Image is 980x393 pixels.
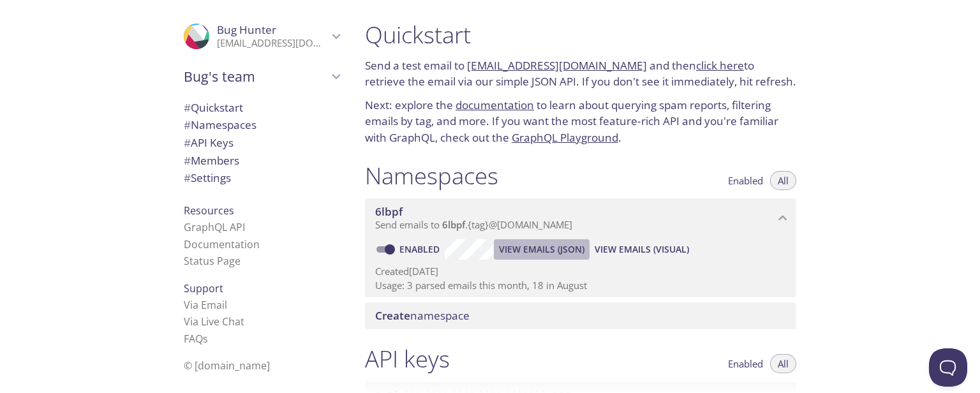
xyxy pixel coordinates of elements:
[184,254,241,268] a: Status Page
[595,242,689,257] span: View Emails (Visual)
[184,237,260,251] a: Documentation
[494,239,590,260] button: View Emails (JSON)
[365,161,498,190] h1: Namespaces
[174,15,350,57] div: Bug Hunter
[375,204,403,219] span: 6lbpf
[365,57,796,90] p: Send a test email to and then to retrieve the email via our simple JSON API. If you don't see it ...
[174,116,350,134] div: Namespaces
[770,354,796,373] button: All
[184,332,208,346] a: FAQ
[174,169,350,187] div: Team Settings
[770,171,796,190] button: All
[184,100,243,115] span: Quickstart
[184,153,239,168] span: Members
[499,242,584,257] span: View Emails (JSON)
[590,239,694,260] button: View Emails (Visual)
[512,130,618,145] a: GraphQL Playground
[375,265,786,278] p: Created [DATE]
[184,117,191,132] span: #
[375,218,572,231] span: Send emails to . {tag} @[DOMAIN_NAME]
[184,153,191,168] span: #
[184,135,191,150] span: #
[184,100,191,115] span: #
[467,58,647,73] a: [EMAIL_ADDRESS][DOMAIN_NAME]
[184,135,234,150] span: API Keys
[365,20,796,49] h1: Quickstart
[456,98,534,112] a: documentation
[184,117,256,132] span: Namespaces
[442,218,465,231] span: 6lbpf
[174,60,350,93] div: Bug's team
[375,308,410,323] span: Create
[397,243,445,255] a: Enabled
[184,359,270,373] span: © [DOMAIN_NAME]
[365,198,796,238] div: 6lbpf namespace
[365,97,796,146] p: Next: explore the to learn about querying spam reports, filtering emails by tag, and more. If you...
[203,332,208,346] span: s
[174,152,350,170] div: Members
[217,22,276,37] span: Bug Hunter
[184,68,328,85] span: Bug's team
[720,171,771,190] button: Enabled
[365,345,450,373] h1: API keys
[174,99,350,117] div: Quickstart
[184,204,234,218] span: Resources
[184,315,244,329] a: Via Live Chat
[929,348,967,387] iframe: Help Scout Beacon - Open
[184,220,245,234] a: GraphQL API
[184,170,231,185] span: Settings
[365,302,796,329] div: Create namespace
[184,281,223,295] span: Support
[375,308,470,323] span: namespace
[174,134,350,152] div: API Keys
[184,298,227,312] a: Via Email
[696,58,744,73] a: click here
[720,354,771,373] button: Enabled
[375,279,786,292] p: Usage: 3 parsed emails this month, 18 in August
[217,37,328,50] p: [EMAIL_ADDRESS][DOMAIN_NAME]
[184,170,191,185] span: #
